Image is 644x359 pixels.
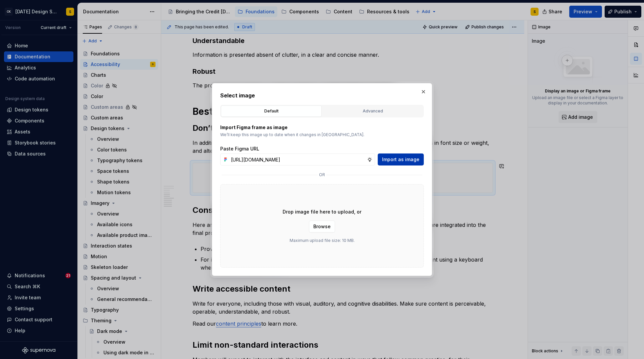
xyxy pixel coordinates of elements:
[220,91,424,99] h2: Select image
[220,145,259,152] label: Paste Figma URL
[223,108,319,114] div: Default
[325,108,421,114] div: Advanced
[220,132,424,137] p: We’ll keep this image up to date when it changes in [GEOGRAPHIC_DATA].
[309,221,335,233] button: Browse
[313,223,331,230] span: Browse
[378,153,424,165] button: Import as image
[283,209,361,215] p: Drop image file here to upload, or
[319,172,325,177] p: or
[290,238,355,243] p: Maximum upload file size: 10 MB.
[220,124,424,131] p: Import Figma frame as image
[228,153,367,165] input: https://figma.com/file...
[382,156,419,163] span: Import as image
